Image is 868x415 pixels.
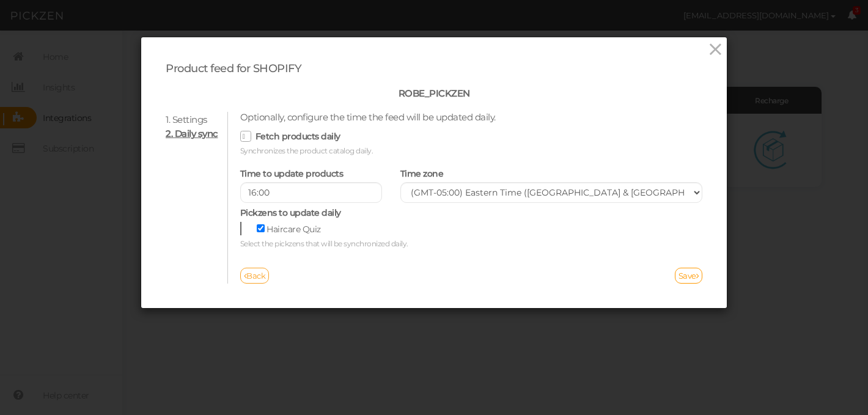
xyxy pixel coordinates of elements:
span: Time to update products [240,168,344,179]
span: Time zone [400,168,444,179]
input: Ej: 07:30 [240,182,382,203]
a: Back [240,268,270,284]
span: Optionally, configure the time the feed will be updated daily. [240,111,496,123]
label: Fetch products daily [256,131,340,142]
input: Haircare Quiz [257,224,265,232]
div: Product feed for SHOPIFY [166,62,702,76]
a: Save [675,268,703,284]
li: 2. Daily sync [166,128,218,140]
span: Pickzens to update daily [240,207,341,218]
div: Write a name for this feed [399,88,470,100]
span: Select the pickzens that will be synchronized daily. [240,239,408,248]
li: 1. Settings [166,114,218,126]
span: Synchronizes the product catalog daily. [240,146,373,155]
span: Haircare Quiz [267,224,321,235]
